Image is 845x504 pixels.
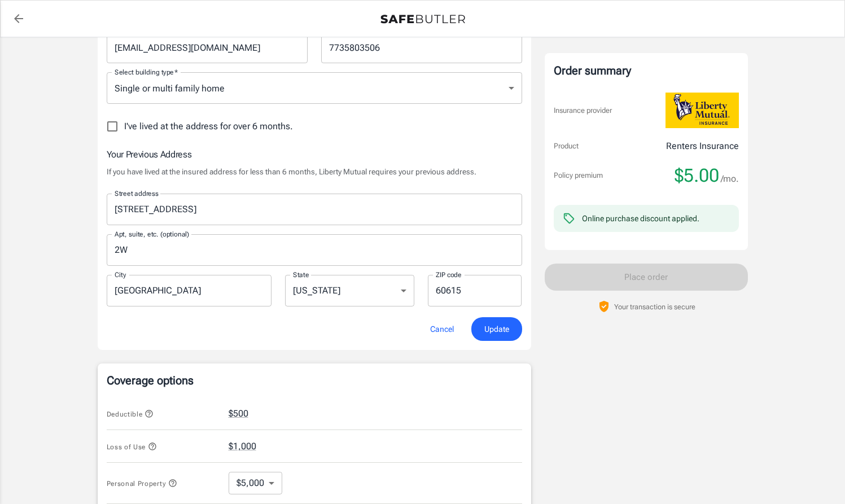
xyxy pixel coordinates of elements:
[417,317,467,341] button: Cancel
[436,270,462,279] label: ZIP code
[229,440,256,453] button: $1,000
[666,93,739,128] img: Liberty Mutual
[554,141,579,152] p: Product
[115,229,189,239] label: Apt, suite, etc. (optional)
[380,15,465,24] img: Back to quotes
[666,139,739,153] p: Renters Insurance
[115,67,178,77] label: Select building type
[107,72,522,104] div: Single or multi family home
[107,476,177,490] button: Personal Property
[321,32,522,63] input: Enter number
[107,410,154,418] span: Deductible
[107,372,522,388] p: Coverage options
[614,301,695,312] p: Your transaction is secure
[107,480,177,488] span: Personal Property
[107,443,157,451] span: Loss of Use
[115,270,126,279] label: City
[484,322,509,336] span: Update
[107,147,522,161] h6: Your Previous Address
[107,407,154,420] button: Deductible
[107,440,157,453] button: Loss of Use
[554,170,603,181] p: Policy premium
[471,317,522,341] button: Update
[675,164,719,187] span: $5.00
[107,166,522,177] p: If you have lived at the insured address for less than 6 months, Liberty Mutual requires your pre...
[7,7,30,30] a: back to quotes
[554,62,739,79] div: Order summary
[115,189,159,198] label: Street address
[107,32,308,63] input: Enter email
[229,407,248,420] button: $500
[293,270,309,279] label: State
[124,120,293,133] span: I've lived at the address for over 6 months.
[721,171,739,187] span: /mo.
[554,105,612,116] p: Insurance provider
[582,213,699,224] div: Online purchase discount applied.
[229,472,282,494] div: $5,000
